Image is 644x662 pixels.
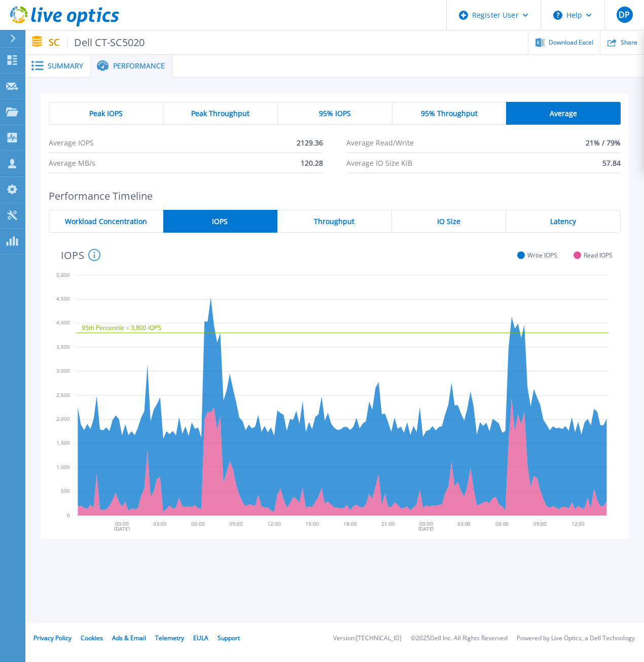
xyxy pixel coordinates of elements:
text: 03:00 [155,520,168,527]
h4: IOPS [61,249,100,261]
text: 2,500 [56,391,70,398]
span: Download Excel [549,40,593,46]
span: 2129.36 [297,133,323,153]
text: 95th Percentile = 3,800 IOPS [82,323,162,332]
text: 00:00 [425,520,439,527]
span: IO Size [437,217,460,226]
span: Performance [113,62,165,69]
span: Average MB/s [49,153,95,173]
span: Workload Concentration [65,217,147,226]
li: © 2025 Dell Inc. All Rights Reserved [411,635,508,642]
text: 00:00 [116,520,130,527]
span: 21% / 79% [586,133,621,153]
span: 95% Throughput [421,109,478,118]
text: 0 [67,511,70,519]
text: [DATE] [424,525,440,532]
span: Throughput [314,217,354,226]
span: Average [550,109,577,118]
span: Peak IOPS [89,109,123,118]
text: 2,000 [56,415,70,422]
text: 09:00 [232,520,246,527]
span: Average Read/Write [346,133,414,153]
li: Version: [TECHNICAL_ID] [333,635,402,642]
a: Privacy Policy [33,634,71,642]
span: Latency [550,217,576,226]
span: DP [619,11,630,19]
a: Cookies [81,634,103,642]
text: 5,000 [56,271,70,278]
li: Powered by Live Optics, a Dell Technology [517,635,635,642]
text: 4,500 [56,295,70,302]
text: 15:00 [309,520,323,527]
span: Peak Throughput [191,109,249,118]
span: 57.84 [602,153,621,173]
text: 06:00 [193,520,207,527]
span: 120.28 [301,153,323,173]
span: Share [621,40,637,46]
text: 12:00 [580,520,594,527]
text: 4,000 [56,319,70,326]
span: Dell CT-SC5020 [67,36,145,48]
span: IOPS [212,217,228,226]
text: 3,500 [56,343,70,350]
text: 500 [61,487,70,494]
text: 09:00 [541,520,555,527]
text: 03:00 [464,520,478,527]
text: 06:00 [503,520,516,527]
p: SC [49,36,145,48]
a: Ads & Email [112,634,146,642]
a: Support [218,634,240,642]
span: Write IOPS [527,251,557,259]
span: 95% IOPS [319,109,351,118]
h2: Performance Timeline [49,190,621,202]
span: Average IOPS [49,133,94,153]
text: 18:00 [348,520,362,527]
text: 3,000 [56,367,70,374]
a: EULA [193,634,208,642]
text: 12:00 [271,520,284,527]
text: [DATE] [115,525,131,532]
span: Summary [48,62,83,69]
text: 1,500 [56,439,70,447]
text: 1,000 [56,463,70,470]
span: Read IOPS [584,251,613,259]
a: Telemetry [155,634,184,642]
span: Average IO Size KiB [346,153,412,173]
text: 21:00 [387,520,401,527]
